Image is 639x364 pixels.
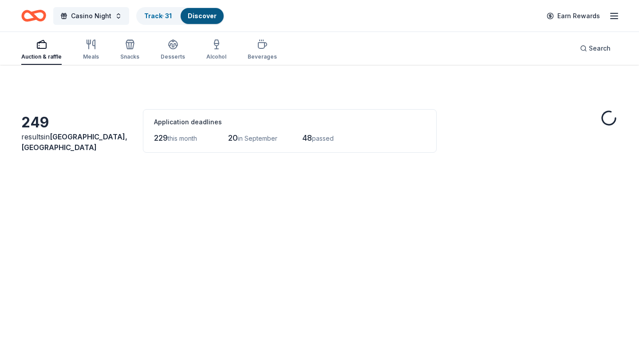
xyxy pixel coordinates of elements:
[21,131,132,153] div: results
[154,117,426,127] div: Application deadlines
[136,7,225,25] button: Track· 31Discover
[248,36,277,65] button: Beverages
[302,133,312,142] span: 48
[120,53,139,60] div: Snacks
[120,36,139,65] button: Snacks
[541,8,605,24] a: Earn Rewards
[71,11,111,21] span: Casino Night
[144,12,172,20] a: Track· 31
[168,135,197,142] span: this month
[188,12,217,20] a: Discover
[154,133,168,142] span: 229
[161,53,185,60] div: Desserts
[228,133,238,142] span: 20
[206,53,226,60] div: Alcohol
[573,40,618,57] button: Search
[21,5,46,26] a: Home
[312,135,334,142] span: passed
[83,36,99,65] button: Meals
[21,114,132,131] div: 249
[238,135,277,142] span: in September
[161,36,185,65] button: Desserts
[21,132,127,152] span: in
[53,7,129,25] button: Casino Night
[248,53,277,60] div: Beverages
[21,132,127,152] span: [GEOGRAPHIC_DATA], [GEOGRAPHIC_DATA]
[21,36,62,65] button: Auction & raffle
[83,53,99,60] div: Meals
[21,53,62,60] div: Auction & raffle
[589,43,611,54] span: Search
[206,36,226,65] button: Alcohol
